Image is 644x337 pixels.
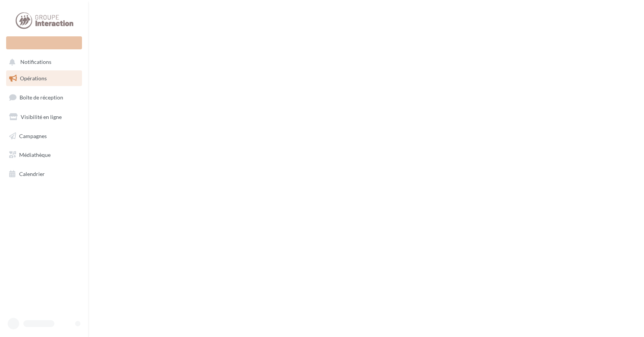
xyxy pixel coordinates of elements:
[20,59,51,65] span: Notifications
[5,147,84,163] a: Médiathèque
[6,36,82,49] div: Nouvelle campagne
[5,128,84,144] a: Campagnes
[19,171,45,177] span: Calendrier
[21,114,62,120] span: Visibilité en ligne
[19,132,47,139] span: Campagnes
[5,166,84,182] a: Calendrier
[5,70,84,86] a: Opérations
[20,75,47,81] span: Opérations
[20,94,63,101] span: Boîte de réception
[5,109,84,125] a: Visibilité en ligne
[5,89,84,106] a: Boîte de réception
[19,151,51,158] span: Médiathèque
